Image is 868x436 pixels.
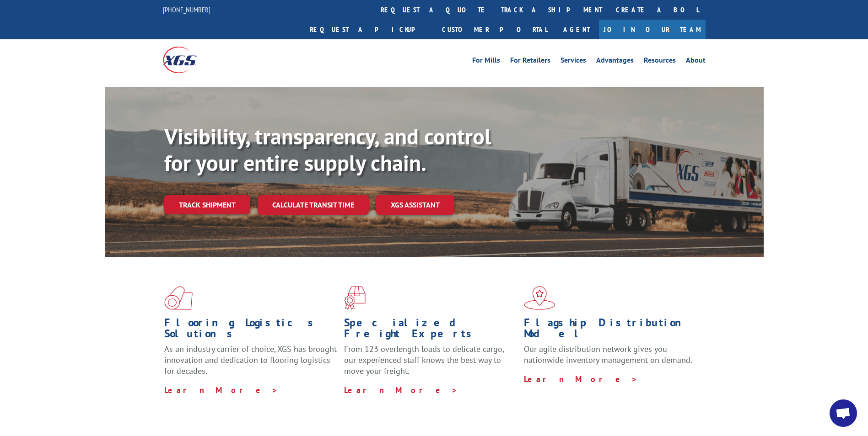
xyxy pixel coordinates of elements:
[554,20,599,39] a: Agent
[435,20,554,39] a: Customer Portal
[164,385,278,395] a: Learn More >
[164,122,491,177] b: Visibility, transparency, and control for your entire supply chain.
[344,317,517,344] h1: Specialized Freight Experts
[686,57,706,67] a: About
[303,20,435,39] a: Request a pickup
[830,399,857,427] div: Open chat
[164,286,193,310] img: xgs-icon-total-supply-chain-intelligence-red
[561,57,586,67] a: Services
[510,57,550,67] a: For Retailers
[344,385,458,395] a: Learn More >
[376,195,454,215] a: XGS ASSISTANT
[524,286,555,310] img: xgs-icon-flagship-distribution-model-red
[344,286,366,310] img: xgs-icon-focused-on-flooring-red
[644,57,676,67] a: Resources
[164,195,250,214] a: Track shipment
[164,317,337,344] h1: Flooring Logistics Solutions
[524,344,692,365] span: Our agile distribution network gives you nationwide inventory management on demand.
[163,5,210,14] a: [PHONE_NUMBER]
[344,344,517,384] p: From 123 overlength loads to delicate cargo, our experienced staff knows the best way to move you...
[596,57,634,67] a: Advantages
[524,317,697,344] h1: Flagship Distribution Model
[258,195,369,215] a: Calculate transit time
[164,344,337,376] span: As an industry carrier of choice, XGS has brought innovation and dedication to flooring logistics...
[472,57,500,67] a: For Mills
[524,374,638,384] a: Learn More >
[599,20,706,39] a: Join Our Team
